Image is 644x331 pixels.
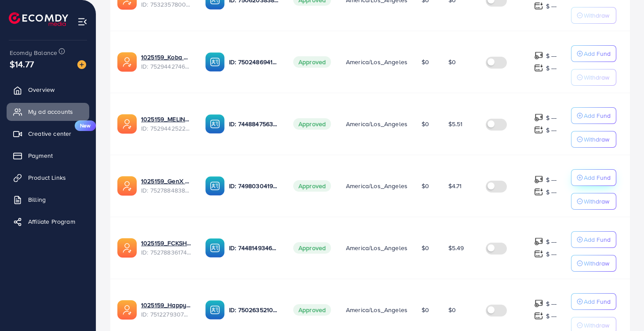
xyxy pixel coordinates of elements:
[534,299,543,308] img: top-up amount
[584,110,611,121] p: Add Fund
[546,175,557,185] p: $ ---
[77,17,87,27] img: menu
[546,187,557,197] p: $ ---
[534,51,543,60] img: top-up amount
[571,107,616,124] button: Add Fund
[546,51,557,61] p: $ ---
[77,60,86,69] img: image
[584,134,609,145] p: Withdraw
[584,320,609,331] p: Withdraw
[7,169,89,186] a: Product Links
[584,10,609,21] p: Withdraw
[28,85,55,94] span: Overview
[534,187,543,196] img: top-up amount
[141,177,191,186] a: 1025159_GenX and millennials_1752722279617
[584,234,611,245] p: Add Fund
[448,306,456,314] span: $0
[229,119,279,129] p: ID: 7448847563979243537
[141,239,191,257] div: <span class='underline'>1025159_FCKSHIRT123_1752722003939</span></br>7527883617448853520
[28,195,46,204] span: Billing
[141,186,191,195] span: ID: 7527884838796623889
[229,243,279,253] p: ID: 7448149346291400721
[141,53,191,71] div: <span class='underline'>1025159_Koba Sound & Pages_1753085006590</span></br>7529442746999062529
[141,124,191,133] span: ID: 7529442522570162177
[7,125,89,142] a: Creative centerNew
[28,217,75,226] span: Affiliate Program
[117,52,137,72] img: ic-ads-acc.e4c84228.svg
[293,242,331,254] span: Approved
[28,173,66,182] span: Product Links
[117,238,137,258] img: ic-ads-acc.e4c84228.svg
[141,53,191,62] a: 1025159_Koba Sound & Pages_1753085006590
[28,151,53,160] span: Payment
[546,249,557,259] p: $ ---
[422,58,429,66] span: $0
[546,236,557,247] p: $ ---
[141,301,191,309] a: 1025159_Happy Cooking Hub_1749089120995
[346,182,408,190] span: America/Los_Angeles
[10,48,57,57] span: Ecomdy Balance
[534,311,543,320] img: top-up amount
[28,129,71,138] span: Creative center
[571,131,616,148] button: Withdraw
[422,306,429,314] span: $0
[141,115,191,124] a: 1025159_MELINDA [PERSON_NAME] STORE_1753084957674
[546,311,557,321] p: $ ---
[75,120,96,131] span: New
[546,63,557,73] p: $ ---
[571,169,616,186] button: Add Fund
[28,107,73,116] span: My ad accounts
[205,114,225,134] img: ic-ba-acc.ded83a64.svg
[10,58,34,70] span: $14.77
[546,298,557,309] p: $ ---
[141,248,191,257] span: ID: 7527883617448853520
[571,293,616,310] button: Add Fund
[117,300,137,320] img: ic-ads-acc.e4c84228.svg
[141,310,191,319] span: ID: 7512279307088297991
[9,12,68,26] a: logo
[141,62,191,71] span: ID: 7529442746999062529
[546,125,557,135] p: $ ---
[205,300,225,320] img: ic-ba-acc.ded83a64.svg
[229,181,279,191] p: ID: 7498030419611435016
[7,213,89,230] a: Affiliate Program
[571,193,616,210] button: Withdraw
[448,244,464,252] span: $5.49
[141,301,191,319] div: <span class='underline'>1025159_Happy Cooking Hub_1749089120995</span></br>7512279307088297991
[346,120,408,128] span: America/Los_Angeles
[571,255,616,272] button: Withdraw
[584,296,611,307] p: Add Fund
[534,249,543,258] img: top-up amount
[607,291,637,324] iframe: Chat
[584,48,611,59] p: Add Fund
[584,72,609,83] p: Withdraw
[571,7,616,24] button: Withdraw
[346,58,408,66] span: America/Los_Angeles
[229,57,279,67] p: ID: 7502486941678829576
[141,115,191,133] div: <span class='underline'>1025159_MELINDA BRANDA THOMAS STORE_1753084957674</span></br>752944252257...
[448,120,463,128] span: $5.51
[7,147,89,164] a: Payment
[584,172,611,183] p: Add Fund
[7,191,89,208] a: Billing
[571,69,616,86] button: Withdraw
[584,196,609,207] p: Withdraw
[534,1,543,11] img: top-up amount
[293,56,331,68] span: Approved
[534,125,543,135] img: top-up amount
[293,118,331,130] span: Approved
[205,52,225,72] img: ic-ba-acc.ded83a64.svg
[205,238,225,258] img: ic-ba-acc.ded83a64.svg
[205,176,225,196] img: ic-ba-acc.ded83a64.svg
[141,177,191,195] div: <span class='underline'>1025159_GenX and millennials_1752722279617</span></br>7527884838796623889
[534,63,543,73] img: top-up amount
[546,113,557,123] p: $ ---
[534,237,543,246] img: top-up amount
[571,231,616,248] button: Add Fund
[534,113,543,122] img: top-up amount
[448,182,462,190] span: $4.71
[571,45,616,62] button: Add Fund
[141,239,191,247] a: 1025159_FCKSHIRT123_1752722003939
[229,305,279,315] p: ID: 7502635210299981825
[346,244,408,252] span: America/Los_Angeles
